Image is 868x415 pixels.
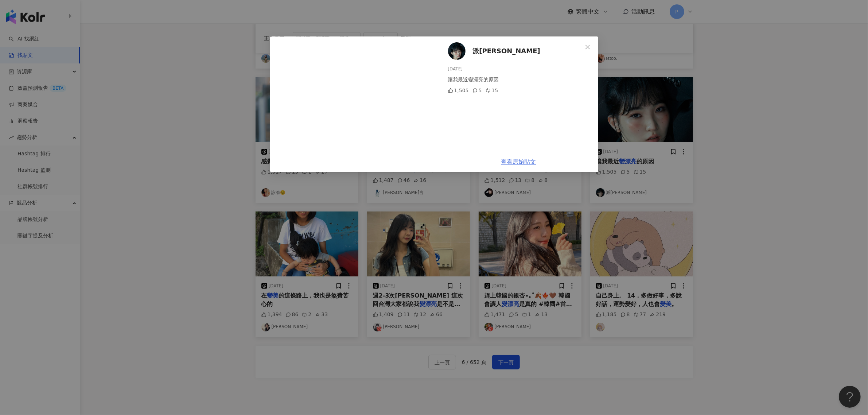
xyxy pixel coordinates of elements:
[486,86,498,94] div: 15
[448,42,466,60] img: KOL Avatar
[473,46,540,56] span: 派[PERSON_NAME]
[448,66,592,73] div: [DATE]
[501,158,536,165] a: 查看原始貼文
[448,42,582,60] a: KOL Avatar派[PERSON_NAME]
[448,86,469,94] div: 1,505
[580,40,595,54] button: Close
[585,44,591,50] span: close
[472,86,482,94] div: 5
[448,75,592,84] div: 讓我最近變漂亮的原因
